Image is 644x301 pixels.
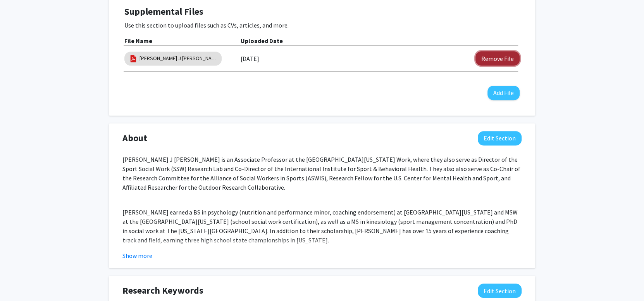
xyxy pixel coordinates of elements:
[122,284,203,298] span: Research Keywords
[241,37,283,45] b: Uploaded Date
[122,251,152,260] button: Show more
[124,21,520,30] p: Use this section to upload files such as CVs, articles, and more.
[124,37,152,45] b: File Name
[487,86,520,100] button: Add File
[122,208,522,245] p: [PERSON_NAME] earned a BS in psychology (nutrition and performance minor, coaching endorsement) a...
[241,52,259,65] label: [DATE]
[122,155,522,192] p: [PERSON_NAME] J [PERSON_NAME] is an Associate Professor at the [GEOGRAPHIC_DATA][US_STATE] Work, ...
[139,54,217,62] a: [PERSON_NAME] J [PERSON_NAME] - CV
[478,284,522,298] button: Edit Research Keywords
[124,6,520,17] h4: Supplemental Files
[475,51,520,66] button: Remove Tarkington J Newman - CV File
[6,266,33,295] iframe: Chat
[478,131,522,145] button: Edit About
[129,54,138,63] img: pdf_icon.png
[122,131,147,145] span: About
